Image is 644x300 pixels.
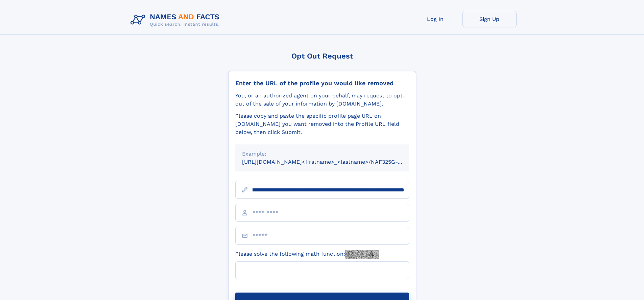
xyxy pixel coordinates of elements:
[235,112,409,136] div: Please copy and paste the specific profile page URL on [DOMAIN_NAME] you want removed into the Pr...
[242,159,422,165] small: [URL][DOMAIN_NAME]<firstname>_<lastname>/NAF325G-xxxxxxxx
[228,52,416,60] div: Opt Out Request
[235,92,409,108] div: You, or an authorized agent on your behalf, may request to opt-out of the sale of your informatio...
[462,11,517,27] a: Sign Up
[242,150,402,158] div: Example:
[408,11,462,27] a: Log In
[128,11,225,29] img: Logo Names and Facts
[235,79,409,87] div: Enter the URL of the profile you would like removed
[235,250,379,259] label: Please solve the following math function:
